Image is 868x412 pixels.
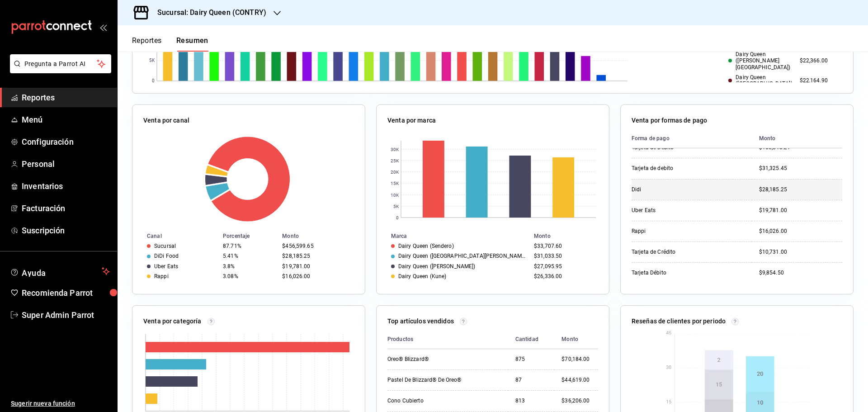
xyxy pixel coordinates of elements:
[561,355,598,363] div: $70,184.00
[143,317,202,326] p: Venta por categoría
[282,273,350,279] div: $16,026.00
[632,227,722,235] div: Rappi
[282,243,350,249] div: $456,599.65
[6,66,111,75] a: Pregunta a Parrot AI
[149,58,155,63] text: 5K
[530,231,609,241] th: Monto
[759,165,842,172] div: $31,325.45
[561,376,598,384] div: $44,619.00
[282,253,350,259] div: $28,185.25
[154,273,169,279] div: Rappi
[398,253,527,259] div: Dairy Queen ([GEOGRAPHIC_DATA][PERSON_NAME])
[796,72,842,89] td: $22,164.90
[396,215,399,220] text: 0
[534,273,594,279] div: $26,336.00
[24,59,97,69] span: Pregunta a Parrot AI
[515,397,547,405] div: 813
[632,248,722,256] div: Tarjeta de Crédito
[10,54,111,73] button: Pregunta a Parrot AI
[152,79,155,84] text: 0
[387,355,478,363] div: Oreo® Blizzard®
[22,91,110,104] span: Reportes
[154,263,178,270] div: Uber Eats
[391,181,399,186] text: 15K
[223,263,275,270] div: 3.8%
[99,24,107,31] button: open_drawer_menu
[22,224,110,237] span: Suscripción
[22,202,110,214] span: Facturación
[796,49,842,72] td: $22,366.00
[398,263,475,270] div: Dairy Queen ([PERSON_NAME])
[22,136,110,148] span: Configuración
[387,376,478,384] div: Pastel De Blizzard® De Oreo®
[223,243,275,249] div: 87.71%
[143,116,189,125] p: Venta por canal
[132,36,208,52] div: navigation tabs
[150,7,266,18] h3: Sucursal: Dairy Queen (CONTRY)
[534,263,594,270] div: $27,095.95
[387,317,454,326] p: Top artículos vendidos
[534,253,594,259] div: $31,033.50
[22,287,110,299] span: Recomienda Parrot
[387,116,436,125] p: Venta por marca
[391,193,399,198] text: 10K
[398,273,446,279] div: Dairy Queen (Kune)
[728,74,792,87] div: Dairy Queen ([GEOGRAPHIC_DATA])
[515,355,547,363] div: 875
[632,207,722,214] div: Uber Eats
[223,253,275,259] div: 5.41%
[278,231,365,241] th: Monto
[759,207,842,214] div: $19,781.00
[132,231,219,241] th: Canal
[154,243,176,249] div: Sucursal
[728,51,792,71] div: Dairy Queen ([PERSON_NAME][GEOGRAPHIC_DATA])
[759,269,842,277] div: $9,854.50
[534,243,594,249] div: $33,707.60
[398,243,454,249] div: Dairy Queen (Sendero)
[759,248,842,256] div: $10,731.00
[377,231,530,241] th: Marca
[387,330,508,349] th: Productos
[219,231,278,241] th: Porcentaje
[759,186,842,194] div: $28,185.25
[759,227,842,235] div: $16,026.00
[132,36,162,52] button: Reportes
[554,330,598,349] th: Monto
[22,266,98,277] span: Ayuda
[391,170,399,175] text: 20K
[22,114,110,126] span: Menú
[11,399,110,408] span: Sugerir nueva función
[154,253,179,259] div: DiDi Food
[22,309,110,321] span: Super Admin Parrot
[282,263,350,270] div: $19,781.00
[176,36,208,52] button: Resumen
[22,158,110,170] span: Personal
[387,397,478,405] div: Cono Cubierto
[561,397,598,405] div: $36,206.00
[632,269,722,277] div: Tarjeta Débito
[632,186,722,194] div: Didi
[515,376,547,384] div: 87
[391,158,399,163] text: 25K
[632,129,752,148] th: Forma de pago
[393,204,399,209] text: 5K
[223,273,275,279] div: 3.08%
[632,116,707,125] p: Venta por formas de pago
[508,330,555,349] th: Cantidad
[632,165,722,172] div: Tarjeta de debito
[752,129,842,148] th: Monto
[632,317,726,326] p: Reseñas de clientes por periodo
[22,180,110,192] span: Inventarios
[391,147,399,152] text: 30K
